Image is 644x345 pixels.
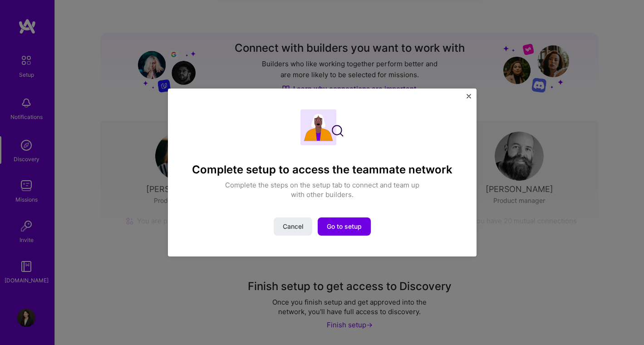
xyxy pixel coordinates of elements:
[192,163,452,177] h4: Complete setup to access the teammate network
[467,94,471,103] button: Close
[327,222,362,231] span: Go to setup
[274,217,312,236] button: Cancel
[318,217,371,236] button: Go to setup
[220,180,424,199] p: Complete the steps on the setup tab to connect and team up with other builders.
[300,109,344,145] img: Complete setup illustration
[283,222,303,231] span: Cancel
